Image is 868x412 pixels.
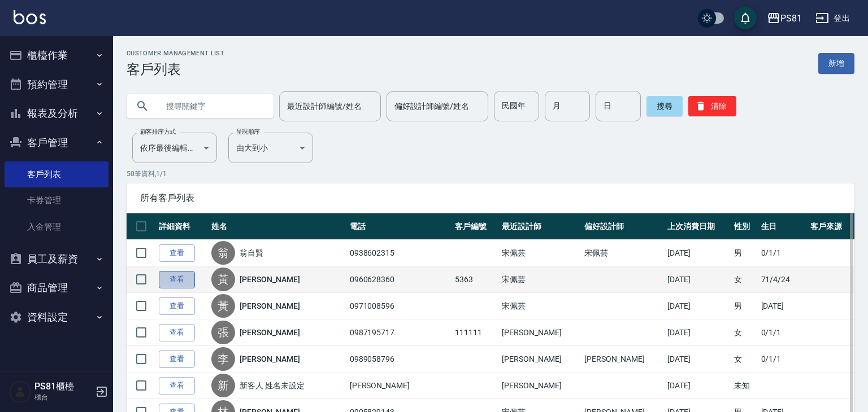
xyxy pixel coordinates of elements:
[211,241,235,265] div: 翁
[499,293,581,319] td: 宋佩芸
[731,319,758,346] td: 女
[127,62,224,77] h3: 客戶列表
[581,240,664,266] td: 宋佩芸
[646,96,683,116] button: 搜尋
[347,372,452,399] td: [PERSON_NAME]
[688,96,736,116] button: 清除
[140,128,176,136] label: 顧客排序方式
[731,293,758,319] td: 男
[665,213,731,240] th: 上次消費日期
[665,293,731,319] td: [DATE]
[156,213,209,240] th: 詳細資料
[758,293,808,319] td: [DATE]
[211,347,235,371] div: 李
[731,266,758,293] td: 女
[731,213,758,240] th: 性別
[499,346,581,372] td: [PERSON_NAME]
[240,247,263,258] a: 翁自賢
[159,377,195,395] a: 查看
[499,240,581,266] td: 宋佩芸
[5,41,108,70] button: 櫃檯作業
[665,372,731,399] td: [DATE]
[665,319,731,346] td: [DATE]
[665,240,731,266] td: [DATE]
[731,240,758,266] td: 男
[34,381,92,392] h5: PS81櫃檯
[758,346,808,372] td: 0/1/1
[347,240,452,266] td: 0938602315
[127,169,854,179] p: 50 筆資料, 1 / 1
[5,214,108,240] a: 入金管理
[347,346,452,372] td: 0989058796
[34,392,92,402] p: 櫃台
[127,50,224,57] h2: Customer Management List
[159,324,195,341] a: 查看
[665,346,731,372] td: [DATE]
[5,99,108,128] button: 報表及分析
[14,10,46,24] img: Logo
[499,319,581,346] td: [PERSON_NAME]
[499,266,581,293] td: 宋佩芸
[211,268,235,291] div: 黃
[240,300,300,312] a: [PERSON_NAME]
[811,8,854,29] button: 登出
[758,266,808,293] td: 71/4/24
[758,319,808,346] td: 0/1/1
[211,374,235,397] div: 新
[5,187,108,213] a: 卡券管理
[452,266,499,293] td: 5363
[5,244,108,274] button: 員工及薪資
[159,297,195,315] a: 查看
[211,321,235,344] div: 張
[499,372,581,399] td: [PERSON_NAME]
[211,294,235,318] div: 黃
[758,240,808,266] td: 0/1/1
[808,213,854,240] th: 客戶來源
[240,327,300,338] a: [PERSON_NAME]
[731,372,758,399] td: 未知
[347,319,452,346] td: 0987195717
[734,7,757,29] button: save
[780,11,802,25] div: PS81
[236,128,260,136] label: 呈現順序
[9,380,32,403] img: Person
[452,319,499,346] td: 111111
[5,128,108,157] button: 客戶管理
[347,266,452,293] td: 0960628360
[452,213,499,240] th: 客戶編號
[499,213,581,240] th: 最近設計師
[240,274,300,285] a: [PERSON_NAME]
[158,91,264,121] input: 搜尋關鍵字
[5,303,108,332] button: 資料設定
[209,213,347,240] th: 姓名
[5,273,108,303] button: 商品管理
[159,350,195,368] a: 查看
[581,213,664,240] th: 偏好設計師
[159,244,195,262] a: 查看
[665,266,731,293] td: [DATE]
[758,213,808,240] th: 生日
[762,7,806,30] button: PS81
[5,161,108,187] a: 客戶列表
[347,293,452,319] td: 0971008596
[240,353,300,365] a: [PERSON_NAME]
[731,346,758,372] td: 女
[347,213,452,240] th: 電話
[228,133,313,163] div: 由大到小
[5,70,108,99] button: 預約管理
[159,271,195,288] a: 查看
[240,380,305,391] a: 新客人 姓名未設定
[132,133,217,163] div: 依序最後編輯時間
[581,346,664,372] td: [PERSON_NAME]
[140,192,841,204] span: 所有客戶列表
[818,53,854,74] a: 新增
